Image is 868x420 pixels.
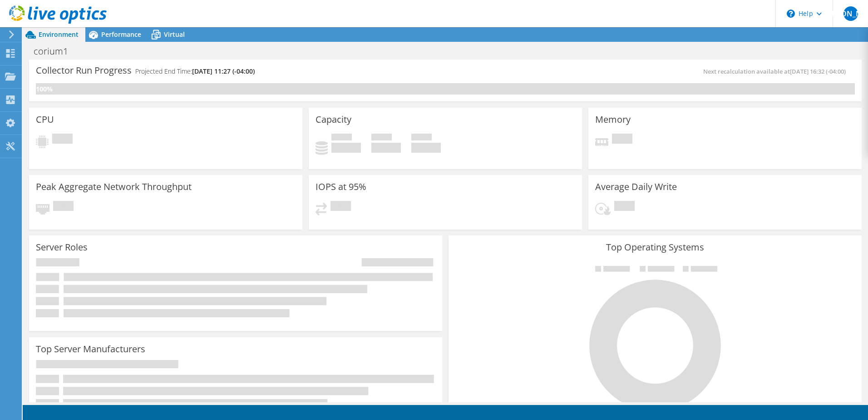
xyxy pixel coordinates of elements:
[614,201,635,213] span: Pending
[52,134,73,146] span: Pending
[411,134,432,143] span: Total
[455,242,855,252] h3: Top Operating Systems
[331,134,352,143] span: Used
[595,182,677,192] h3: Average Daily Write
[371,143,401,153] h4: 0 GiB
[39,30,79,39] span: Environment
[36,242,88,252] h3: Server Roles
[330,201,351,213] span: Pending
[787,10,795,18] svg: \n
[36,182,192,192] h3: Peak Aggregate Network Throughput
[411,143,441,153] h4: 0 GiB
[30,46,82,56] h1: corium1
[53,201,74,213] span: Pending
[371,134,392,143] span: Free
[135,66,255,76] h4: Projected End Time:
[164,30,185,39] span: Virtual
[192,67,255,75] span: [DATE] 11:27 (-04:00)
[790,67,846,75] span: [DATE] 16:32 (-04:00)
[703,67,850,75] span: Next recalculation available at
[331,143,361,153] h4: 0 GiB
[316,115,351,125] h3: Capacity
[36,344,145,354] h3: Top Server Manufacturers
[36,115,54,125] h3: CPU
[612,134,632,146] span: Pending
[843,6,858,21] span: [PERSON_NAME]
[316,182,366,192] h3: IOPS at 95%
[101,30,141,39] span: Performance
[595,115,631,125] h3: Memory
